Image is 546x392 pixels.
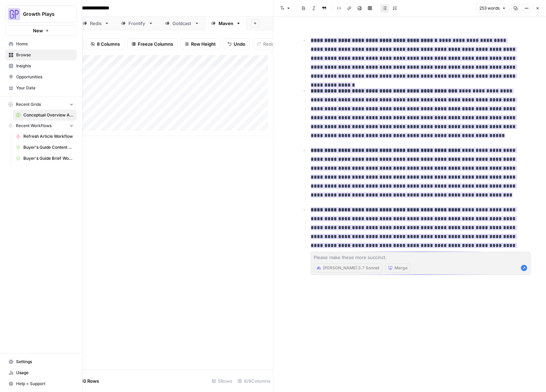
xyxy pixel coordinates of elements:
span: Browse [16,52,74,58]
span: 8 Columns [97,41,120,47]
a: Settings [5,356,77,367]
button: 253 words [476,4,509,13]
span: Merge [394,265,408,271]
span: Usage [16,370,74,376]
span: Refresh Article Workflow [23,133,74,139]
span: Settings [16,359,74,365]
button: Row Height [180,38,220,49]
span: Help + Support [16,381,74,387]
span: [PERSON_NAME] 3.7 Sonnet [323,265,379,271]
span: Opportunities [16,74,74,80]
a: Redis [77,16,115,30]
span: Insights [16,63,74,69]
a: Home [5,38,77,49]
a: Usage [5,367,77,378]
button: Redo [253,38,279,49]
button: Undo [223,38,250,49]
button: Merge [385,264,411,272]
span: Home [16,41,74,47]
span: New [33,27,43,34]
span: Buyer's Guide Content Workflow - Gemini/[PERSON_NAME] Version [23,144,74,150]
a: Maven [205,16,247,30]
span: Freeze Columns [138,41,173,47]
button: Recent Grids [5,99,77,110]
button: [PERSON_NAME] 3.7 Sonnet [314,264,382,272]
a: Refresh Article Workflow [13,131,77,142]
textarea: Please make these more succinct. [314,254,527,261]
a: Insights [5,60,77,71]
span: Your Data [16,85,74,91]
span: Growth Plays [23,11,65,18]
button: 8 Columns [86,38,124,49]
a: Browse [5,49,77,60]
div: Maven [219,20,233,27]
button: Freeze Columns [127,38,178,49]
a: Conceptual Overview Article Grid [13,110,77,121]
button: Recent Workflows [5,121,77,131]
a: Goldcast [159,16,205,30]
span: Redo [263,41,274,47]
a: Your Data [5,82,77,93]
span: Add 10 Rows [71,378,99,384]
div: Frontify [129,20,146,27]
a: Buyer's Guide Content Workflow - Gemini/[PERSON_NAME] Version [13,142,77,153]
span: 253 words [479,5,500,11]
span: Conceptual Overview Article Grid [23,112,74,118]
a: Buyer's Guide Brief Workflow [13,153,77,164]
button: New [5,25,77,36]
div: Goldcast [172,20,192,27]
div: 5 Rows [209,376,235,387]
span: Undo [234,41,245,47]
span: Buyer's Guide Brief Workflow [23,155,74,161]
a: Frontify [115,16,159,30]
span: Row Height [191,41,216,47]
button: Workspace: Growth Plays [5,5,77,23]
div: Redis [90,20,102,27]
span: Recent Workflows [16,123,52,129]
a: Opportunities [5,71,77,82]
span: Recent Grids [16,101,41,108]
img: Growth Plays Logo [8,8,20,20]
div: 8/8 Columns [235,376,273,387]
button: Help + Support [5,378,77,389]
